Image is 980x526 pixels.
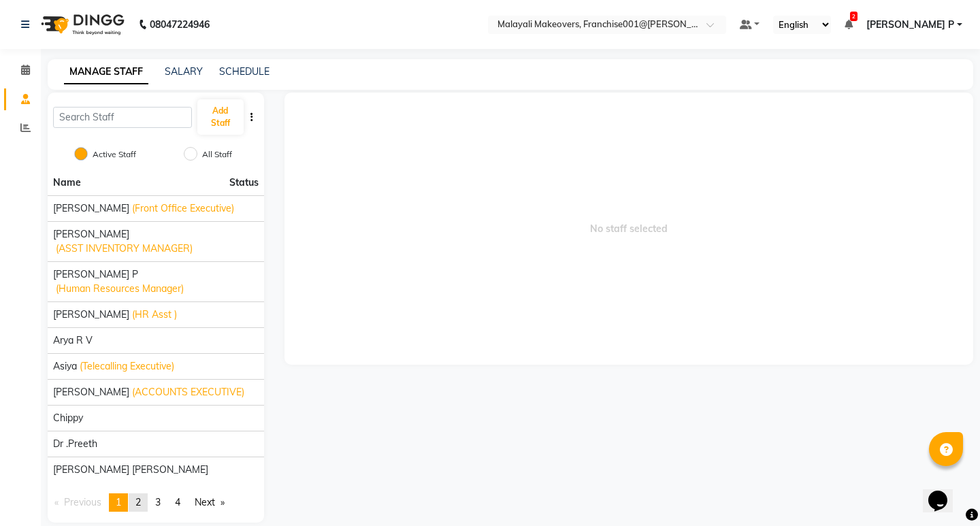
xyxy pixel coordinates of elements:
span: Previous [64,496,101,508]
span: 4 [175,496,180,508]
a: MANAGE STAFF [64,60,148,84]
span: 3 [155,496,161,508]
span: Dr .Preeth [53,437,97,451]
a: SCHEDULE [219,65,269,78]
span: 2 [135,496,141,508]
span: (HR Asst ) [132,308,177,322]
span: [PERSON_NAME] [53,201,129,216]
span: chippy [53,411,83,425]
span: Name [53,176,81,188]
a: 2 [845,18,853,31]
span: (ACCOUNTS EXECUTIVE) [132,385,244,399]
span: 1 [116,496,121,508]
b: 08047224946 [150,5,210,44]
span: (ASST INVENTORY MANAGER) [56,242,193,256]
button: Add Staff [197,99,244,135]
label: Active Staff [93,148,136,161]
span: 2 [850,12,857,21]
nav: Pagination [48,493,264,512]
a: SALARY [165,65,203,78]
iframe: chat widget [923,472,966,512]
span: (Telecalling Executive) [80,359,174,374]
span: (Front Office Executive) [132,201,234,216]
label: All Staff [202,148,232,161]
span: [PERSON_NAME] P [53,267,138,282]
span: [PERSON_NAME] [53,385,129,399]
span: [PERSON_NAME] [PERSON_NAME] [53,463,208,477]
span: No staff selected [284,93,974,365]
span: [PERSON_NAME] [53,227,129,242]
span: Asiya [53,359,77,374]
a: Next [188,493,231,512]
span: (Human Resources Manager) [56,282,184,296]
span: [PERSON_NAME] [53,308,129,322]
span: Status [229,176,259,190]
span: Arya R V [53,333,93,348]
img: logo [35,5,128,44]
input: Search Staff [53,107,192,128]
span: [PERSON_NAME] P [866,18,954,32]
